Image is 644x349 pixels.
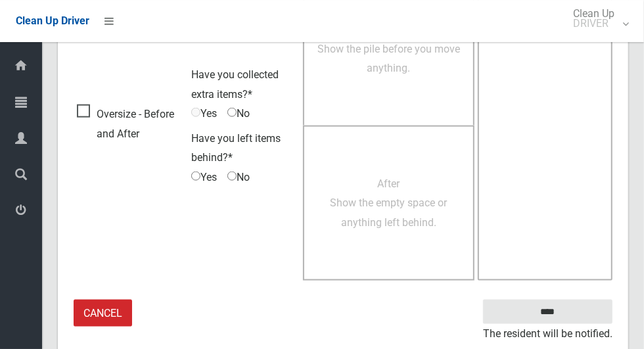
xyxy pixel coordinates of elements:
[227,168,250,187] span: No
[227,104,250,124] span: No
[191,68,279,101] span: Have you collected extra items?*
[191,132,281,164] span: Have you left items behind?*
[573,18,614,28] small: DRIVER
[330,177,447,229] span: After Show the empty space or anything left behind.
[483,324,612,344] small: The resident will be notified.
[317,23,460,74] span: Before Show the pile before you move anything.
[16,14,89,27] span: Clean Up Driver
[77,105,185,143] span: Oversize - Before and After
[191,104,217,124] span: Yes
[566,9,628,28] span: Clean Up
[191,168,217,187] span: Yes
[74,300,132,327] a: Cancel
[16,11,89,31] a: Clean Up Driver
